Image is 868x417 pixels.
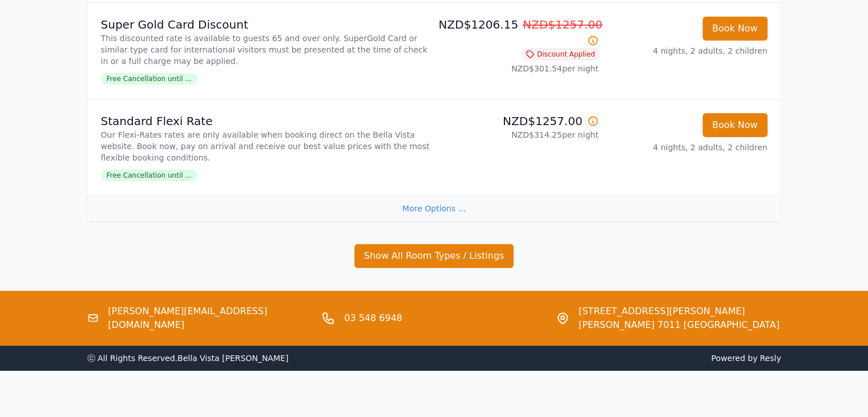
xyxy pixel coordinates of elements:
a: [PERSON_NAME][EMAIL_ADDRESS][DOMAIN_NAME] [108,304,312,332]
p: NZD$1257.00 [439,113,599,129]
span: Powered by [439,352,781,364]
p: This discounted rate is available to guests 65 and over only. SuperGold Card or similar type card... [101,33,430,67]
span: Free Cancellation until ... [101,170,197,181]
button: Book Now [703,113,768,137]
span: NZD$1257.00 [523,18,603,31]
p: 4 nights, 2 adults, 2 children [608,45,768,57]
span: [PERSON_NAME] 7011 [GEOGRAPHIC_DATA] [579,318,780,332]
p: Super Gold Card Discount [101,17,430,33]
p: Our Flexi-Rates rates are only available when booking direct on the Bella Vista website. Book now... [101,129,430,163]
p: 4 nights, 2 adults, 2 children [608,142,768,153]
p: NZD$301.54 per night [439,63,599,74]
button: Book Now [703,17,768,41]
p: NZD$1206.15 [439,17,599,49]
p: NZD$314.25 per night [439,129,599,141]
a: Resly [760,354,781,363]
span: ⓒ All Rights Reserved. Bella Vista [PERSON_NAME] [87,354,289,363]
p: Standard Flexi Rate [101,113,430,129]
span: Discount Applied [522,49,599,60]
span: Free Cancellation until ... [101,73,197,85]
div: More Options ... [87,195,781,221]
span: [STREET_ADDRESS][PERSON_NAME] [579,304,780,318]
button: Show All Room Types / Listings [354,244,514,268]
a: 03 548 6948 [344,311,402,325]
